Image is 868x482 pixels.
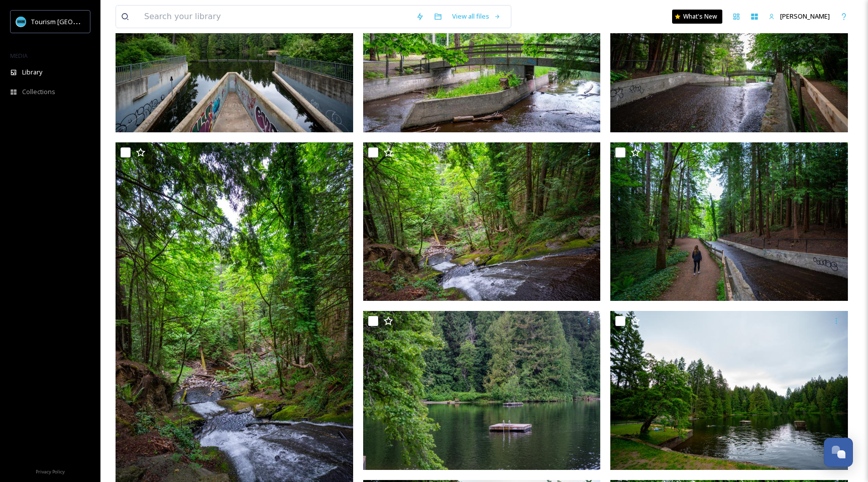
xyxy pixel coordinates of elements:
[764,7,835,26] a: [PERSON_NAME]
[22,67,42,77] span: Library
[363,142,601,301] img: TMC04046.jpg
[447,7,506,26] a: View all files
[672,10,722,24] a: What's New
[10,52,28,59] span: MEDIA
[22,87,55,97] span: Collections
[610,142,848,301] img: TMC04045.jpg
[36,465,65,477] a: Privacy Policy
[780,12,830,21] span: [PERSON_NAME]
[31,17,121,26] span: Tourism [GEOGRAPHIC_DATA]
[139,6,411,28] input: Search your library
[36,468,65,475] span: Privacy Policy
[363,311,601,470] img: TMC04042.jpg
[824,438,853,467] button: Open Chat
[610,311,848,470] img: TMC04041.jpg
[16,17,26,27] img: tourism_nanaimo_logo.jpeg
